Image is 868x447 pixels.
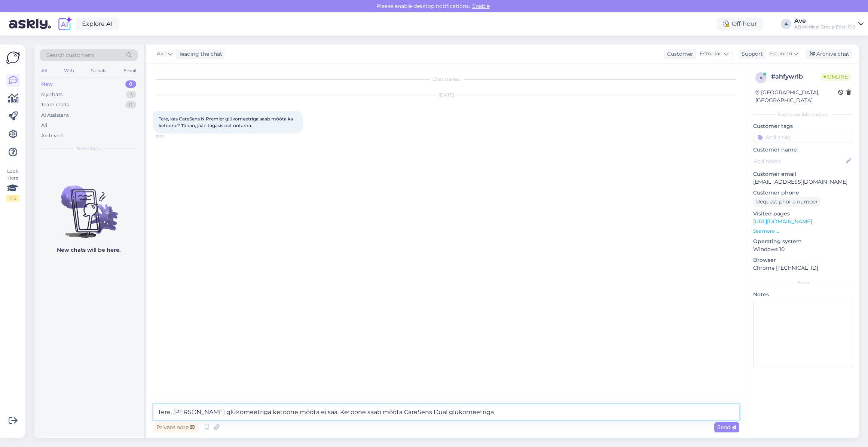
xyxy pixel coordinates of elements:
div: 0 [125,80,136,88]
p: New chats will be here. [57,246,120,254]
div: Support [739,50,763,58]
div: Archive chat [805,49,852,59]
div: Customer information [753,111,853,118]
span: Online [820,73,851,81]
div: # ahfywrlb [771,72,820,81]
div: My chats [41,91,62,98]
textarea: Tere. [PERSON_NAME] glükomeetriga ketoone mõõta ei saa. Ketoone saab mõõta CareSens Dual glükomee... [153,404,739,420]
span: Enable [470,3,492,9]
div: Web [62,66,76,76]
span: 17:51 [156,134,184,140]
div: Socials [89,66,108,76]
div: leading the chat [177,50,222,58]
a: Explore AI [76,18,119,30]
div: Private note [153,422,198,432]
span: Estonian [769,50,792,58]
div: Email [122,66,138,76]
div: Extra [753,279,853,286]
span: Tere, kas CareSens N Premier glükomeetriga saab mõõta ka ketoone? Tänan, jään tagasisidet ootama. [159,116,294,128]
p: Chrome [TECHNICAL_ID] [753,264,853,272]
p: Customer phone [753,189,853,197]
div: 0 [125,101,136,108]
a: [URL][DOMAIN_NAME] [753,218,812,225]
div: [DATE] [153,92,739,98]
div: 1 / 3 [6,195,19,202]
p: Operating system [753,238,853,245]
div: Ave [794,18,855,24]
span: a [759,75,763,80]
div: 3 [126,91,136,98]
p: [EMAIL_ADDRESS][DOMAIN_NAME] [753,178,853,186]
div: [GEOGRAPHIC_DATA], [GEOGRAPHIC_DATA] [755,89,838,104]
div: All [41,122,48,129]
div: New [41,80,53,88]
p: See more ... [753,228,853,235]
img: explore-ai [57,16,73,32]
div: Team chats [41,101,69,108]
input: Add a tag [753,132,853,143]
div: Archived [41,132,63,140]
span: Ave [157,50,166,58]
div: AB Medical Group Eesti OÜ [794,24,855,30]
span: New chats [77,145,101,152]
p: Customer name [753,146,853,154]
div: Chat started [153,76,739,83]
p: Customer tags [753,122,853,130]
div: Customer [664,50,693,58]
span: Estonian [700,50,722,58]
div: AI Assistant [41,111,69,119]
div: A [781,19,791,29]
div: All [40,66,48,76]
div: Look Here [6,168,19,202]
div: Request phone number [753,197,821,207]
p: Visited pages [753,210,853,218]
a: AveAB Medical Group Eesti OÜ [794,18,864,30]
img: Askly Logo [6,50,20,65]
p: Customer email [753,170,853,178]
span: Search customers [46,51,94,59]
div: Off-hour [717,17,763,31]
p: Notes [753,291,853,298]
span: Send [717,424,736,431]
p: Browser [753,256,853,264]
img: No chats [34,172,144,239]
input: Add name [754,157,844,165]
p: Windows 10 [753,245,853,253]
